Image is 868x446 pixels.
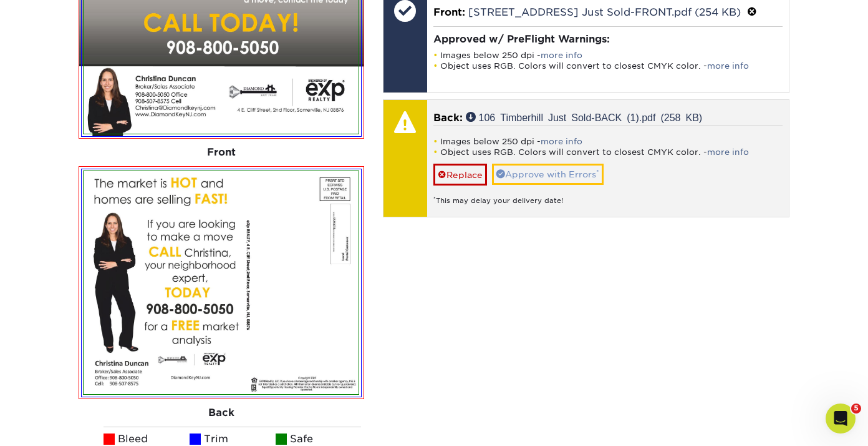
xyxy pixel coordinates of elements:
a: Replace [433,164,487,186]
li: Images below 250 dpi - [433,136,783,147]
a: 106 Timberhill Just Sold-BACK (1).pdf (258 KB) [466,112,703,122]
li: Object uses RGB. Colors will convert to closest CMYK color. - [433,61,783,71]
a: Approve with Errors* [492,164,604,185]
div: Front [79,139,364,166]
div: This may delay your delivery date! [433,186,783,206]
li: Images below 250 dpi - [433,50,783,61]
a: more info [707,147,749,157]
span: Back: [433,112,463,124]
h4: Approved w/ PreFlight Warnings: [433,33,783,45]
span: 5 [851,404,861,414]
div: Back [79,399,364,427]
span: Front: [433,6,465,18]
iframe: Intercom live chat [826,404,856,434]
li: Object uses RGB. Colors will convert to closest CMYK color. - [433,147,783,157]
a: more info [541,51,582,60]
a: more info [707,61,749,71]
a: [STREET_ADDRESS] Just Sold-FRONT.pdf (254 KB) [468,6,741,18]
a: more info [541,137,582,146]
